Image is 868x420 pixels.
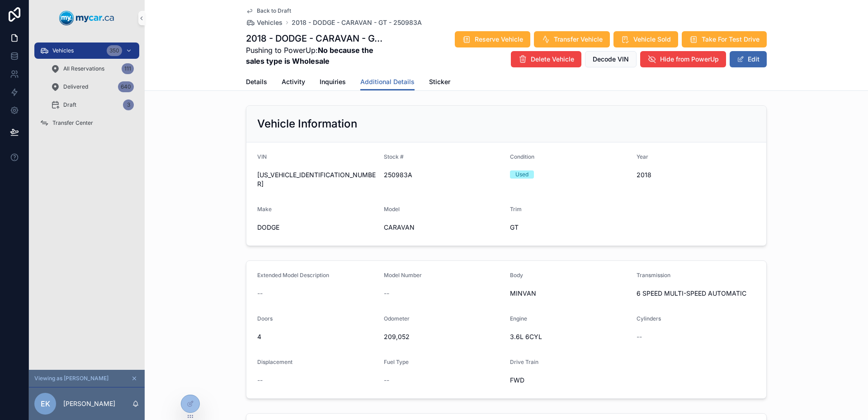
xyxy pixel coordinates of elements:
[660,55,719,64] span: Hide from PowerUp
[730,51,767,67] button: Edit
[257,332,377,341] span: 4
[320,74,346,92] a: Inquiries
[360,77,415,86] span: Additional Details
[246,32,385,45] h1: 2018 - DODGE - CARAVAN - GT - 250983A
[257,153,267,160] span: VIN
[45,61,139,77] a: All Reservations111
[384,170,503,179] span: 250983A
[510,206,522,212] span: Trim
[510,359,538,365] span: Drive Train
[384,153,404,160] span: Stock #
[34,115,139,131] a: Transfer Center
[510,332,629,341] span: 3.6L 6CYL
[384,332,503,341] span: 209,052
[384,376,389,385] span: --
[633,35,671,44] span: Vehicle Sold
[531,55,574,64] span: Delete Vehicle
[52,119,93,127] span: Transfer Center
[257,272,329,278] span: Extended Model Description
[585,51,637,67] button: Decode VIN
[510,376,629,385] span: FWD
[682,31,767,47] button: Take For Test Drive
[246,18,283,27] a: Vehicles
[613,31,678,47] button: Vehicle Sold
[246,74,267,92] a: Details
[475,35,523,44] span: Reserve Vehicle
[45,79,139,95] a: Delivered640
[107,45,122,56] div: 350
[534,31,610,47] button: Transfer Vehicle
[63,399,115,408] p: [PERSON_NAME]
[34,375,108,382] span: Viewing as [PERSON_NAME]
[510,289,629,298] span: MINVAN
[257,18,283,27] span: Vehicles
[123,99,134,110] div: 3
[593,55,629,64] span: Decode VIN
[29,36,145,143] div: scrollable content
[257,206,272,212] span: Make
[510,315,527,322] span: Engine
[257,7,291,14] span: Back to Draft
[384,315,410,322] span: Odometer
[52,47,74,54] span: Vehicles
[384,272,422,278] span: Model Number
[320,77,346,86] span: Inquiries
[118,81,134,92] div: 640
[637,170,756,179] span: 2018
[257,359,292,365] span: Displacement
[637,289,756,298] span: 6 SPEED MULTI-SPEED AUTOMATIC
[429,74,450,92] a: Sticker
[257,289,263,298] span: --
[637,153,648,160] span: Year
[257,117,357,131] h2: Vehicle Information
[257,315,273,322] span: Doors
[282,77,305,86] span: Activity
[702,35,759,44] span: Take For Test Drive
[292,18,422,27] a: 2018 - DODGE - CARAVAN - GT - 250983A
[63,101,76,109] span: Draft
[637,332,642,341] span: --
[246,7,291,14] a: Back to Draft
[257,223,377,232] span: DODGE
[246,45,385,66] span: Pushing to PowerUp:
[384,223,503,232] span: CARAVAN
[122,63,134,74] div: 111
[45,97,139,113] a: Draft3
[515,170,528,179] div: Used
[429,77,450,86] span: Sticker
[384,206,400,212] span: Model
[246,77,267,86] span: Details
[510,153,534,160] span: Condition
[455,31,530,47] button: Reserve Vehicle
[384,359,409,365] span: Fuel Type
[34,42,139,59] a: Vehicles350
[640,51,726,67] button: Hide from PowerUp
[510,272,523,278] span: Body
[63,65,104,72] span: All Reservations
[554,35,603,44] span: Transfer Vehicle
[59,11,114,25] img: App logo
[282,74,305,92] a: Activity
[360,74,415,91] a: Additional Details
[511,51,581,67] button: Delete Vehicle
[257,376,263,385] span: --
[257,170,377,189] span: [US_VEHICLE_IDENTIFICATION_NUMBER]
[637,272,670,278] span: Transmission
[510,223,629,232] span: GT
[41,398,50,409] span: EK
[384,289,389,298] span: --
[637,315,661,322] span: Cylinders
[63,83,88,90] span: Delivered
